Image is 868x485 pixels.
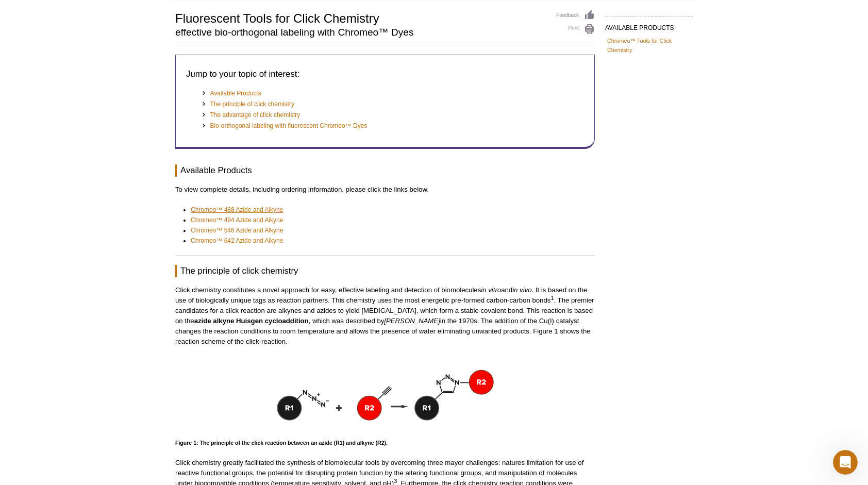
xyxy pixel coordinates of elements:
strong: azide alkyne Huisgen cycloaddition [194,317,309,325]
h1: Fluorescent Tools for Click Chemistry [175,10,546,25]
a: Available Products [210,88,261,98]
sup: 1 [550,294,554,300]
a: Chromeo™ 546 Azide and Alkyne [191,225,283,236]
em: [PERSON_NAME] [384,317,440,325]
a: The principle of click chemistry [210,99,294,109]
a: Chromeo™ 488 Azide and Alkyne [191,205,283,215]
h2: AVAILABLE PRODUCTS [605,16,693,35]
p: To view complete details, including ordering information, please click the links below. [175,185,595,195]
a: Chromeo™ 642 Azide and Alkyne [191,236,283,246]
a: Print [556,24,595,35]
h3: Available Products [175,164,595,177]
em: in vitro [481,286,501,294]
h3: Jump to your topic of interest: [186,68,584,80]
sup: 3 [394,478,397,484]
img: Figure 1: Principle of the click reaction between an azide (R1) and alkyne (R2). [269,357,501,434]
a: The advantage of click chemistry [210,110,301,120]
p: Click chemistry constitutes a novel approach for easy, effective labeling and detection of biomol... [175,285,595,347]
strong: Figure 1: The principle of the click reaction between an azide (R1) and alkyne (R2). [175,440,388,446]
h3: The principle of click chemistry [175,265,595,277]
a: Feedback [556,10,595,21]
a: Bio-orthogonal labeling with fluorescent Chromeo™ Dyes [210,121,368,131]
h2: effective bio-orthogonal labeling with Chromeo™ Dyes [175,28,546,37]
a: Chromeo™ 494 Azide and Alkyne [191,215,283,225]
a: Chromeo™ Tools for Click Chemistry [607,36,691,55]
iframe: Intercom live chat [833,450,858,475]
em: in vivo [512,286,531,294]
